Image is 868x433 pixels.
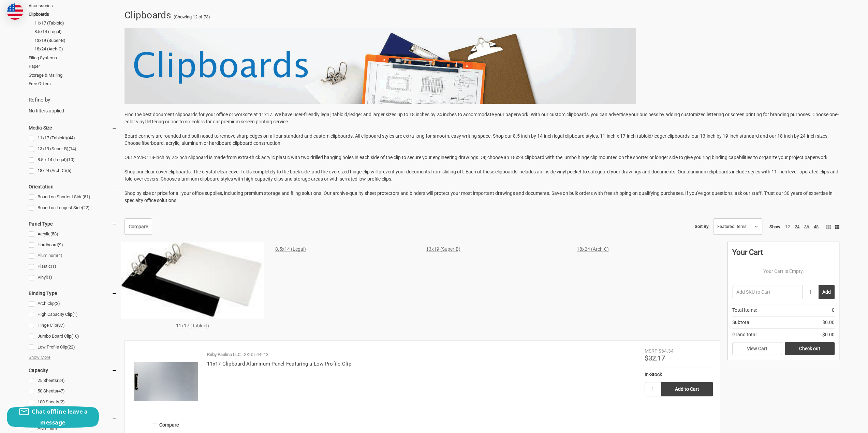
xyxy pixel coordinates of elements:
span: (10) [67,157,75,162]
span: Subtotal: [732,319,751,326]
img: 11x17 (Tabloid) [121,242,264,318]
p: SKU: 544213 [244,351,268,358]
button: Add [819,285,835,299]
span: (14) [69,146,76,151]
a: Jumbo Board Clip [29,332,117,341]
a: 13x19 (Super-B) [426,246,460,252]
span: (4) [57,253,62,258]
span: (Showing 12 of 73) [173,14,210,20]
div: No filters applied [29,96,117,114]
span: (24) [57,378,65,383]
a: 11x17 (Tabloid) [29,134,117,143]
a: 25 Sheets [29,376,117,385]
a: View Cart [732,342,782,355]
input: Add to Cart [661,382,713,396]
span: (5) [66,168,72,173]
a: 50 Sheets [29,387,117,396]
a: Free Offers [29,79,117,88]
label: Sort By: [695,221,709,232]
img: duty and tax information for United States [7,3,23,20]
h5: Refine by [29,96,117,104]
p: Find the best document clipboards for your office or worksite at 11x17. We have user-friendly leg... [124,111,839,204]
div: MSRP [645,347,658,355]
a: Bound on Longest Side [29,203,117,213]
a: 13x19 (Super-B) [34,36,117,45]
span: (47) [57,388,65,393]
span: Chat offline leave a message [32,408,88,426]
span: $0.00 [822,331,835,338]
span: (58) [50,231,58,236]
a: 13x19 (Super-B) [29,144,117,154]
a: Bound on Shortest Side [29,192,117,202]
a: Paper [29,62,117,71]
a: 18x24 (Arch-C) [34,45,117,53]
span: Grand total: [732,331,757,338]
a: Plastic [29,262,117,271]
a: Arch Clip [29,299,117,308]
span: $0.00 [822,319,835,326]
img: 11x17 Clipboard Aluminum Panel Featuring a Low Profile Clip [132,347,200,416]
a: Acrylic [29,230,117,239]
div: In-Stock [645,371,713,378]
a: Vinyl [29,273,117,282]
span: (37) [57,323,65,328]
a: Aluminum [29,424,117,433]
span: (51) [83,194,90,199]
span: 0 [832,307,835,314]
a: Hinge Clip [29,321,117,330]
a: 24 [795,224,799,229]
span: (2) [55,301,60,306]
a: Clipboards [29,10,117,19]
a: Aluminum [29,251,117,260]
input: Compare [153,423,157,427]
span: (1) [51,264,56,269]
span: Total Items: [732,307,757,314]
div: Your Cart [732,247,835,263]
span: Show More [29,354,50,361]
span: (1) [72,312,78,317]
span: (1) [47,275,52,280]
h5: Binding Type [29,289,117,297]
img: clipboardbanner2.png [124,28,636,104]
span: $32.17 [645,354,665,362]
h5: Capacity [29,366,117,374]
a: Check out [785,342,835,355]
h1: Clipboards [124,6,171,24]
span: (22) [82,205,90,210]
span: $64.34 [659,348,674,354]
h5: Panel Type [29,220,117,228]
a: Hardboard [29,241,117,250]
a: 8.5x14 (Legal) [275,246,306,252]
p: Your Cart Is Empty. [732,268,835,275]
a: High Capacity Clip [29,310,117,319]
span: (22) [67,344,75,350]
span: (44) [67,135,75,140]
a: Compare [124,218,152,235]
h5: Orientation [29,183,117,191]
a: 11x17 (Tabloid) [176,323,209,328]
a: 8.5x14 (Legal) [34,27,117,36]
span: (9) [58,242,63,247]
span: (2) [59,399,65,404]
a: Filing Systems [29,53,117,62]
a: 48 [814,224,819,229]
a: 36 [804,224,809,229]
a: 100 Sheets [29,398,117,407]
a: 18x24 (Arch-C) [577,246,609,252]
p: Ruby Paulina LLC. [207,351,241,358]
a: 11x17 Clipboard Aluminum Panel Featuring a Low Profile Clip [207,361,351,367]
label: Compare [132,419,200,431]
h5: Media Size [29,124,117,132]
button: Chat offline leave a message [7,406,99,428]
a: 12 [785,224,790,229]
a: Storage & Mailing [29,71,117,80]
a: 8.5 x 14 (Legal) [29,155,117,165]
a: Accessories [29,1,117,10]
span: Show [769,224,780,229]
a: Low Profile Clip [29,343,117,352]
input: Add SKU to Cart [732,285,802,299]
a: 11x17 (Tabloid) [34,19,117,28]
span: (10) [71,334,79,339]
a: 18x24 (Arch-C) [29,166,117,175]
